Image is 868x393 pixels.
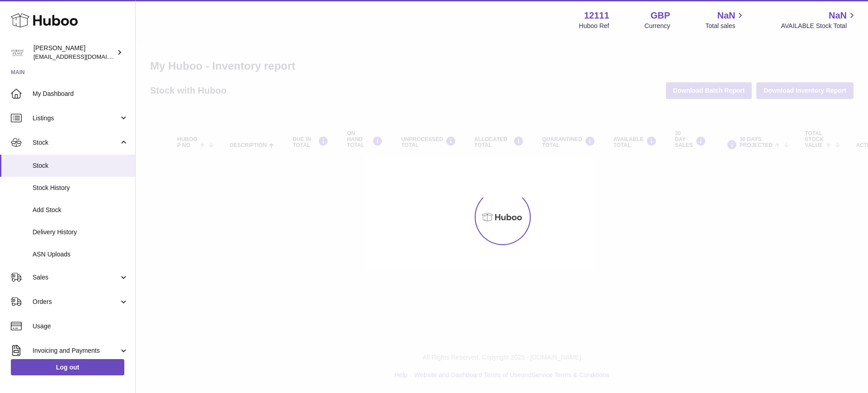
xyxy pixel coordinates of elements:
[11,46,24,59] img: bronaghc@forestfeast.com
[11,359,124,375] a: Log out
[584,9,609,22] strong: 12111
[33,250,128,259] span: ASN Uploads
[829,9,847,22] span: NaN
[33,161,128,170] span: Stock
[579,22,609,30] div: Huboo Ref
[33,114,119,123] span: Listings
[33,228,128,237] span: Delivery History
[33,138,119,147] span: Stock
[33,206,128,214] span: Add Stock
[33,90,128,98] span: My Dashboard
[651,9,670,22] strong: GBP
[33,44,115,61] div: [PERSON_NAME]
[33,298,119,306] span: Orders
[33,184,128,192] span: Stock History
[33,322,128,331] span: Usage
[705,22,745,30] span: Total sales
[33,53,133,60] span: [EMAIL_ADDRESS][DOMAIN_NAME]
[33,346,119,355] span: Invoicing and Payments
[781,9,857,30] a: NaN AVAILABLE Stock Total
[717,9,735,22] span: NaN
[645,22,670,30] div: Currency
[781,22,857,30] span: AVAILABLE Stock Total
[705,9,745,30] a: NaN Total sales
[33,273,119,282] span: Sales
